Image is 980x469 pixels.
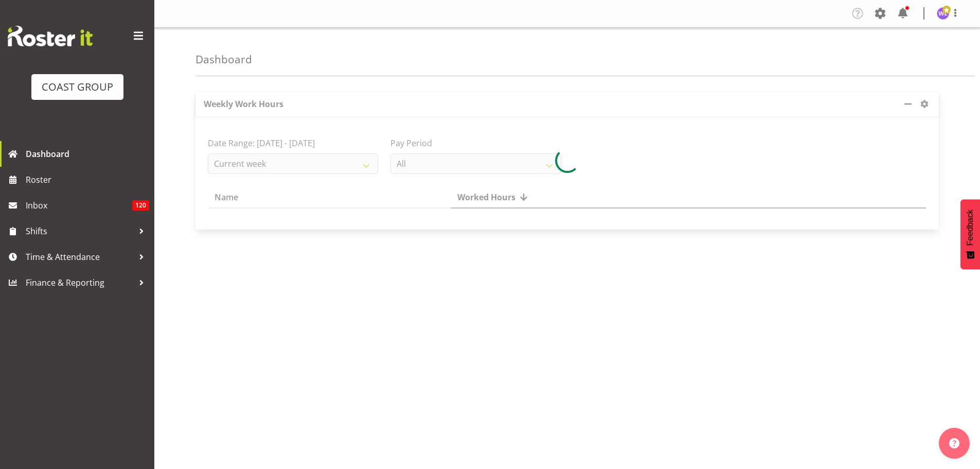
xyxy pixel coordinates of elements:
img: wayne-eathorne1163.jpg [937,7,949,20]
span: Shifts [26,223,134,239]
button: Feedback - Show survey [960,199,980,269]
span: Inbox [26,198,132,213]
div: COAST GROUP [42,79,113,95]
span: Roster [26,172,149,187]
span: 120 [132,200,149,211]
span: Finance & Reporting [26,275,134,290]
span: Dashboard [26,146,149,162]
img: help-xxl-2.png [949,438,959,448]
span: Feedback [966,210,975,246]
h4: Dashboard [195,54,252,65]
img: Rosterit website logo [8,26,93,46]
span: Time & Attendance [26,249,134,265]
